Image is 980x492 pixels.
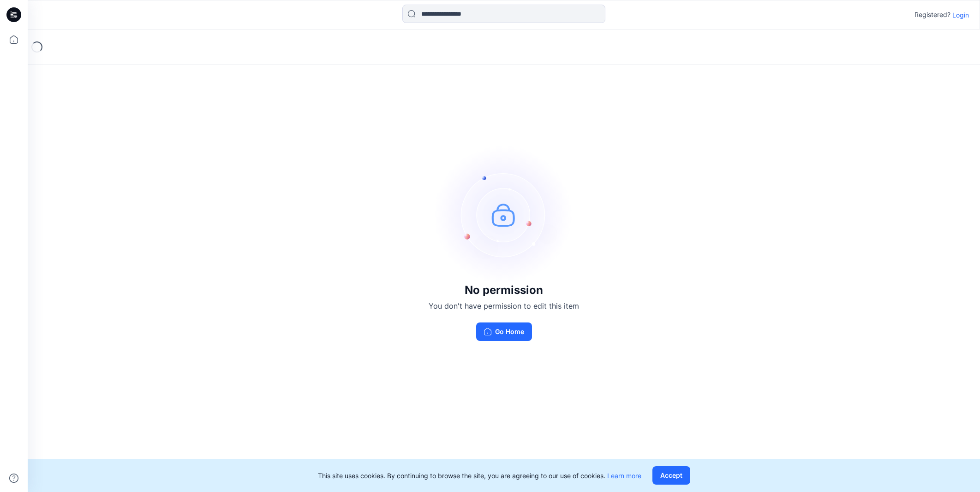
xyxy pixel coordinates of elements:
a: Learn more [607,472,641,480]
h3: No permission [429,284,579,297]
button: Go Home [476,322,532,341]
p: You don't have permission to edit this item [429,300,579,311]
img: no-perm.svg [435,146,573,284]
p: Login [952,10,969,20]
p: This site uses cookies. By continuing to browse the site, you are agreeing to our use of cookies. [318,471,641,480]
button: Accept [652,466,690,485]
p: Registered? [914,9,950,20]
